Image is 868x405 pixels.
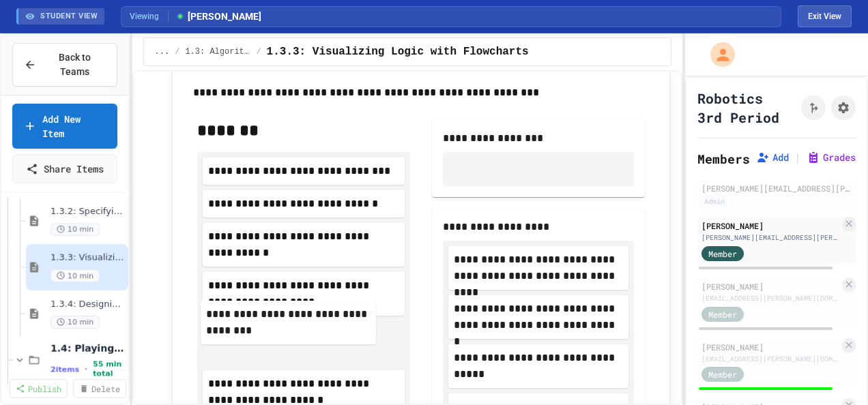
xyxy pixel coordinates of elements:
span: 10 min [50,269,100,282]
span: Member [708,368,737,380]
button: Assignment Settings [831,95,856,120]
span: 1.4: Playing Games [50,342,126,355]
h2: Members [697,149,750,168]
button: Grades [807,151,856,164]
span: 10 min [50,316,100,329]
span: / [175,46,179,57]
a: Publish [10,379,68,398]
span: 2 items [50,365,79,374]
div: My Account [696,39,738,70]
a: Add New Item [12,104,117,149]
button: Click to see fork details [801,95,826,120]
span: Viewing [130,10,169,22]
span: 1.3.4: Designing Flowcharts [50,299,126,310]
span: Member [708,308,737,320]
span: STUDENT VIEW [40,11,98,22]
span: ... [155,46,170,57]
span: 1.3.3: Visualizing Logic with Flowcharts [50,252,126,264]
button: Add [756,151,789,164]
span: 55 min total [93,360,125,378]
div: [PERSON_NAME] [701,220,839,232]
div: [PERSON_NAME] [701,280,839,292]
div: Admin [701,196,727,207]
span: 1.3: Algorithms - from Pseudocode to Flowcharts [185,46,250,57]
span: 1.3.3: Visualizing Logic with Flowcharts [267,44,529,60]
a: Delete [73,379,126,398]
a: Share Items [12,154,117,183]
button: Back to Teams [12,43,117,87]
div: [PERSON_NAME][EMAIL_ADDRESS][PERSON_NAME][DOMAIN_NAME] [701,232,839,243]
span: [PERSON_NAME] [175,10,261,24]
button: Exit student view [798,5,852,27]
span: • [85,363,87,374]
h1: Robotics 3rd Period [697,89,796,127]
span: 1.3.2: Specifying Ideas with Pseudocode [50,206,126,217]
span: Back to Teams [44,50,106,79]
div: [PERSON_NAME] [701,341,839,353]
span: / [256,46,261,57]
div: [PERSON_NAME][EMAIL_ADDRESS][PERSON_NAME][DOMAIN_NAME] [701,182,852,194]
div: [EMAIL_ADDRESS][PERSON_NAME][DOMAIN_NAME] [701,293,839,303]
div: [EMAIL_ADDRESS][PERSON_NAME][DOMAIN_NAME] [701,354,839,364]
span: | [794,149,801,166]
span: 10 min [50,223,100,236]
span: Member [708,247,737,260]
